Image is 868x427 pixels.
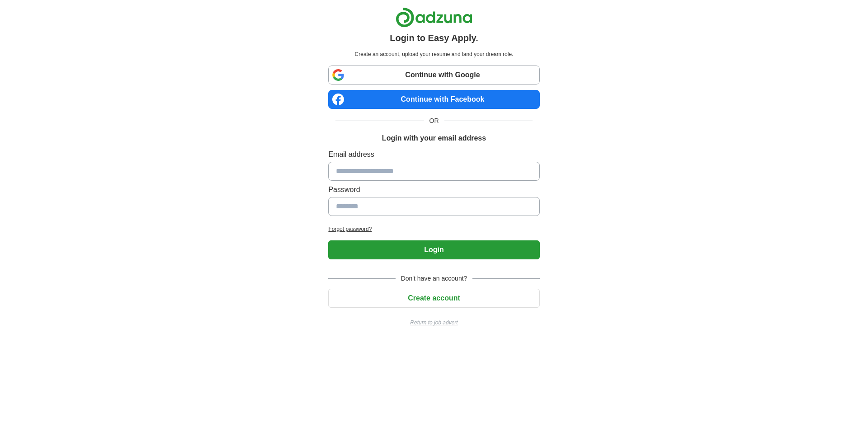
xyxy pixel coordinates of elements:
[396,7,472,28] img: Adzuna logo
[330,50,538,58] p: Create an account, upload your resume and land your dream role.
[328,184,539,195] label: Password
[390,31,478,45] h1: Login to Easy Apply.
[328,149,539,160] label: Email address
[328,294,539,302] a: Create account
[328,289,539,308] button: Create account
[328,240,539,259] button: Login
[424,116,444,126] span: OR
[328,225,539,233] a: Forgot password?
[328,66,539,84] a: Continue with Google
[382,133,486,144] h1: Login with your email address
[328,90,539,109] a: Continue with Facebook
[328,319,539,327] a: Return to job advert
